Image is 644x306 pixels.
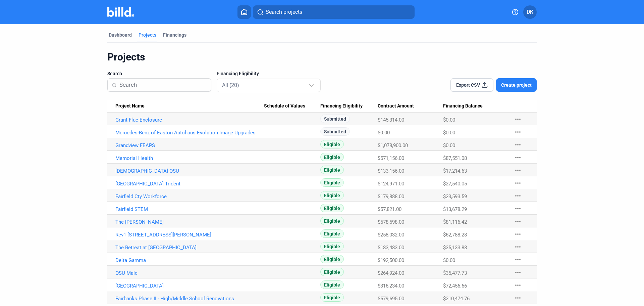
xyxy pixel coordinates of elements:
span: Eligible [320,229,344,238]
span: Financing Eligibility [320,103,363,109]
div: Financing Balance [443,103,507,109]
span: $264,924.00 [378,270,404,276]
span: Create project [501,82,532,88]
div: Projects [139,32,156,38]
input: Search [119,78,207,92]
span: $0.00 [443,117,455,123]
span: Submitted [320,115,350,123]
span: $0.00 [443,130,455,136]
span: $192,500.00 [378,257,404,263]
span: Eligible [320,268,344,276]
a: [GEOGRAPHIC_DATA] [115,283,264,289]
mat-icon: more_horiz [514,141,522,149]
span: $183,483.00 [378,245,404,251]
span: $62,788.28 [443,232,467,238]
span: $17,214.63 [443,168,467,174]
a: Mercedes-Benz of Easton Autohaus Evolution Image Upgrades [115,130,264,136]
span: $13,678.29 [443,206,467,212]
span: $35,477.73 [443,270,467,276]
button: Create project [496,78,537,92]
a: Delta Gamma [115,257,264,263]
span: $133,156.00 [378,168,404,174]
span: Financing Eligibility [217,70,259,77]
span: Eligible [320,217,344,225]
span: $124,971.00 [378,181,404,187]
mat-icon: more_horiz [514,115,522,123]
span: Eligible [320,166,344,174]
span: Schedule of Values [264,103,305,109]
a: Memorial Health [115,155,264,161]
span: $0.00 [443,257,455,263]
span: Project Name [115,103,145,109]
span: Eligible [320,280,344,289]
span: $210,474.76 [443,296,470,302]
button: Export CSV [450,78,493,92]
div: Schedule of Values [264,103,321,109]
span: Eligible [320,140,344,148]
a: The [PERSON_NAME] [115,219,264,225]
a: Grant Flue Enclosure [115,117,264,123]
mat-icon: more_horiz [514,243,522,251]
span: $145,314.00 [378,117,404,123]
img: Billd Company Logo [107,7,134,17]
span: $0.00 [378,130,390,136]
span: $1,078,900.00 [378,142,408,148]
a: [DEMOGRAPHIC_DATA] OSU [115,168,264,174]
span: $579,695.00 [378,296,404,302]
span: Eligible [320,204,344,212]
mat-icon: more_horiz [514,166,522,174]
span: Search projects [266,8,302,16]
mat-icon: more_horiz [514,294,522,302]
mat-icon: more_horiz [514,128,522,136]
span: $316,234.00 [378,283,404,289]
span: $258,032.00 [378,232,404,238]
span: Eligible [320,242,344,251]
div: Contract Amount [378,103,443,109]
span: $179,888.00 [378,193,404,200]
a: Fairfield STEM [115,206,264,212]
span: $81,116.42 [443,219,467,225]
span: $27,540.05 [443,181,467,187]
mat-select-trigger: All (20) [222,82,239,88]
span: Export CSV [456,82,480,88]
a: [GEOGRAPHIC_DATA] Trident [115,181,264,187]
span: Eligible [320,178,344,187]
span: DK [527,8,533,16]
span: Eligible [320,293,344,302]
span: Search [107,70,122,77]
div: Projects [107,51,537,63]
a: Grandview FEAPS [115,142,264,148]
mat-icon: more_horiz [514,192,522,200]
span: Contract Amount [378,103,414,109]
a: The Retreat at [GEOGRAPHIC_DATA] [115,245,264,251]
span: Eligible [320,255,344,263]
div: Dashboard [109,32,132,38]
span: $57,821.00 [378,206,401,212]
span: $87,551.08 [443,155,467,161]
a: Rev1 [STREET_ADDRESS][PERSON_NAME] [115,232,264,238]
span: Financing Balance [443,103,483,109]
mat-icon: more_horiz [514,205,522,213]
span: $35,133.88 [443,245,467,251]
mat-icon: more_horiz [514,230,522,238]
span: Eligible [320,191,344,200]
mat-icon: more_horiz [514,256,522,264]
mat-icon: more_horiz [514,281,522,289]
button: Search projects [253,5,415,19]
mat-icon: more_horiz [514,154,522,162]
div: Project Name [115,103,264,109]
span: Submitted [320,127,350,136]
div: Financing Eligibility [320,103,377,109]
span: $578,598.00 [378,219,404,225]
span: $0.00 [443,142,455,148]
mat-icon: more_horiz [514,268,522,276]
a: Fairfield Cty Workforce [115,193,264,200]
mat-icon: more_horiz [514,179,522,187]
button: DK [523,5,537,19]
span: $571,156.00 [378,155,404,161]
div: Financings [163,32,186,38]
mat-icon: more_horiz [514,217,522,225]
a: OSU Malc [115,270,264,276]
span: $23,593.59 [443,193,467,200]
span: $72,456.66 [443,283,467,289]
